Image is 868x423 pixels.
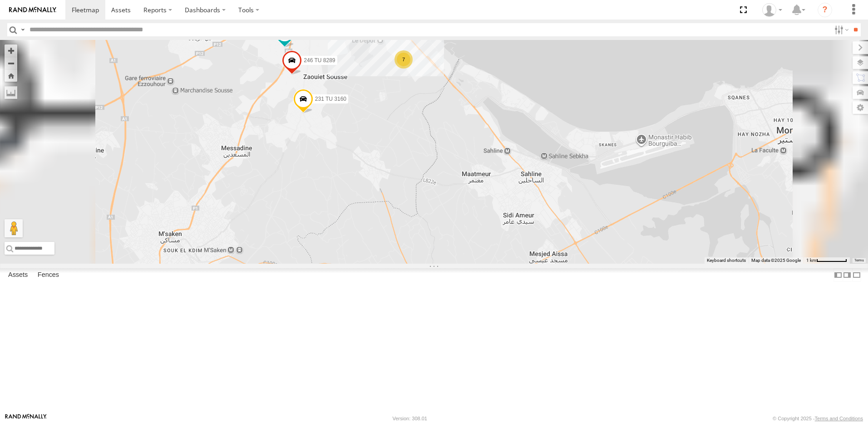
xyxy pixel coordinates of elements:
button: Zoom out [5,57,17,69]
label: Dock Summary Table to the Right [843,268,852,281]
button: Drag Pegman onto the map to open Street View [5,219,23,237]
button: Keyboard shortcuts [707,257,746,264]
a: Visit our Website [5,414,47,423]
button: Map Scale: 1 km per 64 pixels [804,257,850,264]
i: ? [818,3,832,17]
div: Nejah Benkhalifa [759,3,785,17]
label: Search Query [19,23,26,36]
span: 246 TU 8289 [304,57,335,64]
label: Map Settings [853,101,868,114]
label: Measure [5,86,17,99]
label: Fences [33,269,64,281]
button: Zoom Home [5,69,17,82]
span: Map data ©2025 Google [751,258,801,263]
div: © Copyright 2025 - [773,416,863,421]
a: Terms (opens in new tab) [854,259,864,262]
div: 7 [395,50,413,69]
span: 1 km [806,258,816,263]
label: Hide Summary Table [852,268,861,281]
img: rand-logo.svg [9,7,56,13]
label: Search Filter Options [831,23,850,36]
a: Terms and Conditions [815,416,863,421]
label: Assets [4,269,32,281]
button: Zoom in [5,44,17,57]
span: 231 TU 3160 [315,95,346,102]
label: Dock Summary Table to the Left [833,268,843,281]
div: Version: 308.01 [393,416,427,421]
